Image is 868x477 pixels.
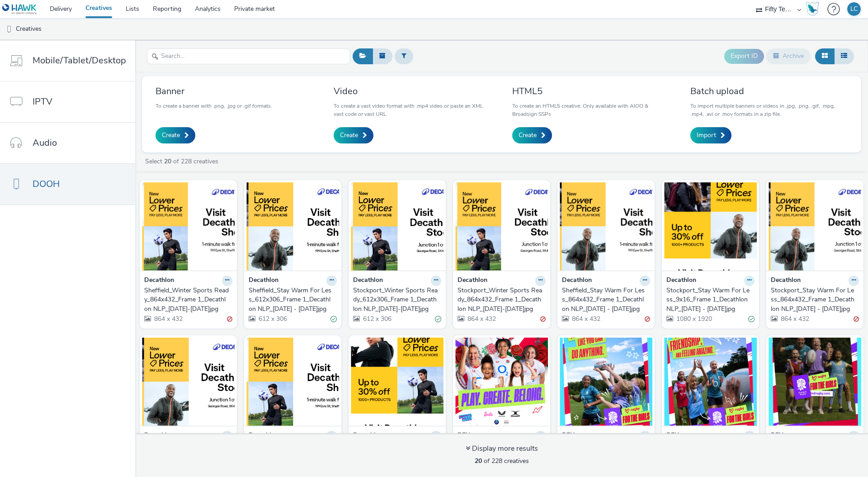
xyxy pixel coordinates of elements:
[748,315,755,324] div: Valid
[780,315,809,323] span: 864 x 432
[771,431,783,441] strong: RFU
[144,286,232,314] a: Sheffield_Winter Sports Ready_864x432_Frame 1_Decathlon NLP_[DATE]-[DATE]jpg
[258,315,287,323] span: 612 x 306
[560,338,652,426] img: RFU - GirlsParticipation - ForTheGirls - KV2 - D6 - 21st Aug visual
[33,95,52,108] span: IPTV
[147,48,350,64] input: Search...
[769,182,861,271] img: Stockport_Stay Warm For Less_864x432_Frame 1_Decathlon NLP_25 Sept - 5 Oct.jpg visual
[458,286,542,314] div: Stockport_Winter Sports Ready_864x432_Frame 1_Decathlon NLP_[DATE]-[DATE]jpg
[334,85,491,97] h3: Video
[690,127,731,143] a: Import
[666,286,751,314] div: Stockport_Stay Warm For Less_9x16_Frame 1_Decathlon NLP_[DATE] - [DATE]jpg
[540,315,546,324] div: Invalid
[5,25,14,34] img: dooh
[249,431,278,441] strong: Decathlon
[666,286,755,314] a: Stockport_Stay Warm For Less_9x16_Frame 1_Decathlon NLP_[DATE] - [DATE]jpg
[458,276,487,286] strong: Decathlon
[330,315,337,324] div: Valid
[362,315,392,323] span: 612 x 306
[153,315,183,323] span: 864 x 432
[475,457,482,465] strong: 20
[834,48,854,64] button: Table
[697,131,716,140] span: Import
[645,315,650,324] div: Invalid
[771,286,859,314] a: Stockport_Stay Warm For Less_864x432_Frame 1_Decathlon NLP_[DATE] - [DATE]jpg
[353,286,441,314] a: Stockport_Winter Sports Ready_612x306_Frame 1_Decathlon NLP_[DATE]-[DATE]jpg
[227,315,232,324] div: Invalid
[455,182,548,271] img: Stockport_Winter Sports Ready_864x432_Frame 1_Decathlon NLP_15-24 Sept.jpg visual
[562,431,575,441] strong: RFU
[455,338,548,426] img: RFU - Play Create Belong - DOOH D6 Statics - 28th Aug 2025 visual
[724,49,764,63] button: Export ID
[156,85,272,97] h3: Banner
[142,338,235,426] img: Stockport_Stay Warm For Less_612x306_Frame 1_Decathlon NLP_25 Sept - 5 Oct.jpg visual
[33,136,57,149] span: Audio
[156,127,195,143] a: Create
[562,276,592,286] strong: Decathlon
[854,315,859,324] div: Invalid
[512,85,670,97] h3: HTML5
[351,338,443,426] img: Sheffield_Winter Sports Ready_9x16_Frame 1_Decathlon NLP_15-24 Sept.jpg visual
[249,286,337,314] a: Sheffield_Stay Warm For Less_612x306_Frame 1_Decathlon NLP_[DATE] - [DATE]jpg
[769,338,861,426] img: RFU - For the Girls - More to Explore - 18th Aug 25 visual
[249,276,278,286] strong: Decathlon
[806,2,823,16] a: Hawk Academy
[249,286,333,314] div: Sheffield_Stay Warm For Less_612x306_Frame 1_Decathlon NLP_[DATE] - [DATE]jpg
[666,431,679,441] strong: RFU
[560,182,652,271] img: Sheffield_Stay Warm For Less_864x432_Frame 1_Decathlon NLP_25 Sept - 5 Oct.jpg visual
[815,48,835,64] button: Grid
[33,54,126,67] span: Mobile/Tablet/Desktop
[675,315,712,323] span: 1080 x 1920
[33,177,60,191] span: DOOH
[664,182,757,271] img: Stockport_Stay Warm For Less_9x16_Frame 1_Decathlon NLP_25 Sept - 5 Oct.jpg visual
[771,276,801,286] strong: Decathlon
[467,315,496,323] span: 864 x 432
[466,444,538,454] div: Display more results
[353,276,383,286] strong: Decathlon
[562,286,650,314] a: Sheffield_Stay Warm For Less_864x432_Frame 1_Decathlon NLP_[DATE] - [DATE]jpg
[353,431,383,441] strong: Decathlon
[512,127,552,143] a: Create
[2,4,37,15] img: undefined Logo
[351,182,443,271] img: Stockport_Winter Sports Ready_612x306_Frame 1_Decathlon NLP_15-24 Sept.jpg visual
[766,48,811,64] button: Archive
[806,2,819,16] img: Hawk Academy
[664,338,757,426] img: RFU - GirlsParticipation - ForTheGirls - KV1 - D6 - 21st Aug visual
[458,286,546,314] a: Stockport_Winter Sports Ready_864x432_Frame 1_Decathlon NLP_[DATE]-[DATE]jpg
[512,102,670,118] p: To create an HTML5 creative. Only available with AIOO & Broadsign SSPs
[519,131,537,140] span: Create
[334,127,373,143] a: Create
[475,457,529,465] span: of 228 creatives
[162,131,180,140] span: Create
[156,102,272,110] p: To create a banner with .png, .jpg or .gif formats.
[340,131,358,140] span: Create
[458,431,470,441] strong: RFU
[144,276,174,286] strong: Decathlon
[142,182,235,271] img: Sheffield_Winter Sports Ready_864x432_Frame 1_Decathlon NLP_15-24 Sept.jpg visual
[246,182,339,271] img: Sheffield_Stay Warm For Less_612x306_Frame 1_Decathlon NLP_25 Sept - 5 Oct.jpg visual
[771,286,855,314] div: Stockport_Stay Warm For Less_864x432_Frame 1_Decathlon NLP_[DATE] - [DATE]jpg
[435,315,441,324] div: Valid
[690,85,848,97] h3: Batch upload
[334,102,491,118] p: To create a vast video format with .mp4 video or paste an XML vast code or vast URL.
[690,102,848,118] p: To import multiple banners or videos in .jpg, .png, .gif, .mpg, .mp4, .avi or .mov formats in a z...
[562,286,646,314] div: Sheffield_Stay Warm For Less_864x432_Frame 1_Decathlon NLP_[DATE] - [DATE]jpg
[144,286,229,314] div: Sheffield_Winter Sports Ready_864x432_Frame 1_Decathlon NLP_[DATE]-[DATE]jpg
[246,338,339,426] img: Sheffield_Winter Sports Ready_612x306_Frame 1_Decathlon NLP_15-24 Sept.jpg visual
[353,286,438,314] div: Stockport_Winter Sports Ready_612x306_Frame 1_Decathlon NLP_[DATE]-[DATE]jpg
[571,315,600,323] span: 864 x 432
[850,2,858,16] div: LC
[666,276,696,286] strong: Decathlon
[144,157,222,166] a: Select of 228 creatives
[164,157,171,166] strong: 20
[144,431,174,441] strong: Decathlon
